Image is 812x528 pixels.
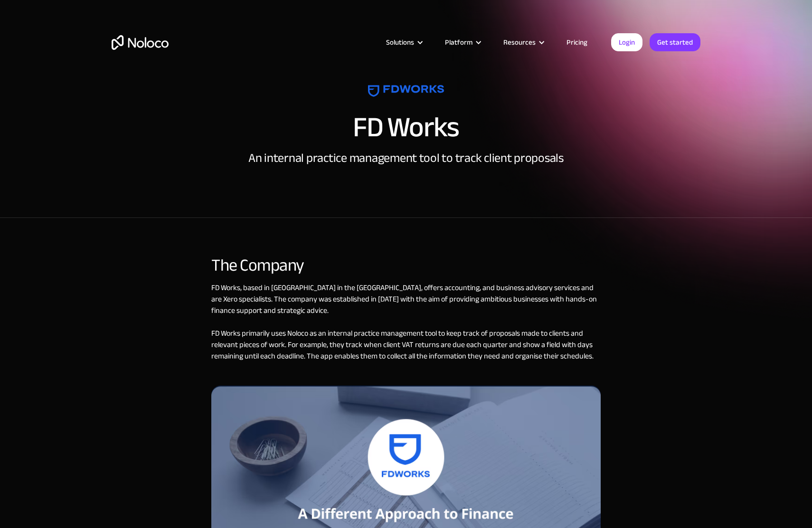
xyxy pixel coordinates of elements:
[248,151,564,165] div: An internal practice management tool to track client proposals
[555,36,599,48] a: Pricing
[386,36,414,48] div: Solutions
[112,35,169,50] a: home
[353,113,459,141] h1: FD Works
[650,33,700,51] a: Get started
[611,33,642,51] a: Login
[211,256,601,275] div: The Company
[211,282,601,386] div: FD Works, based in [GEOGRAPHIC_DATA] in the [GEOGRAPHIC_DATA], offers accounting, and business ad...
[374,36,433,48] div: Solutions
[491,36,555,48] div: Resources
[445,36,472,48] div: Platform
[503,36,536,48] div: Resources
[433,36,491,48] div: Platform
